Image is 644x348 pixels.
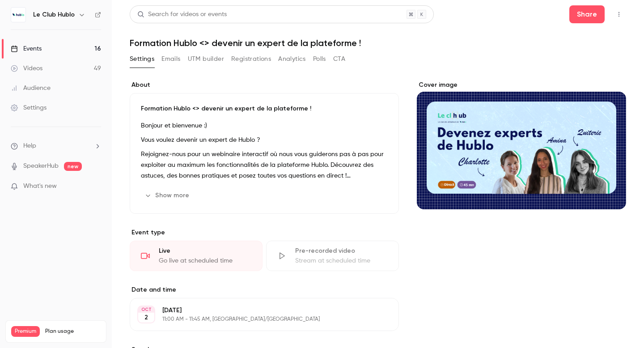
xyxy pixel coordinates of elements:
img: Le Club Hublo [11,8,25,22]
div: OCT [138,306,154,313]
div: Videos [11,64,42,73]
span: Premium [11,326,40,337]
p: Rejoignez-nous pour un webinaire interactif où nous vous guiderons pas à pas pour exploiter au ma... [141,149,388,181]
li: help-dropdown-opener [11,141,101,151]
button: Share [569,5,605,23]
a: SpeakerHub [23,161,59,171]
div: Stream at scheduled time [295,256,388,265]
button: Analytics [278,52,306,66]
div: Go live at scheduled time [159,256,251,265]
div: Pre-recorded videoStream at scheduled time [266,241,399,271]
div: LiveGo live at scheduled time [130,241,263,271]
h1: Formation Hublo <> devenir un expert de la plateforme ! [130,38,626,48]
span: Plan usage [45,328,101,335]
button: Settings [130,52,154,66]
div: Pre-recorded video [295,246,388,255]
button: Registrations [231,52,271,66]
label: Cover image [417,81,626,89]
span: Help [23,141,36,151]
p: 11:00 AM - 11:45 AM, [GEOGRAPHIC_DATA]/[GEOGRAPHIC_DATA] [162,316,352,323]
p: 2 [144,313,148,322]
p: Event type [130,228,399,237]
section: Cover image [417,81,626,209]
button: UTM builder [188,52,224,66]
button: Show more [141,188,195,203]
span: What's new [23,182,57,191]
div: Audience [11,84,51,93]
label: Date and time [130,285,399,294]
iframe: Noticeable Trigger [90,182,101,191]
p: Formation Hublo <> devenir un expert de la plateforme ! [141,104,388,113]
button: Polls [313,52,326,66]
button: Emails [161,52,180,66]
div: Events [11,44,42,53]
div: Search for videos or events [137,10,227,19]
p: Bonjour et bienvenue :) [141,120,388,131]
button: CTA [333,52,345,66]
h6: Le Club Hublo [33,10,75,19]
p: [DATE] [162,306,352,315]
p: Vous voulez devenir un expert de Hublo ? [141,135,388,145]
span: new [64,162,82,171]
div: Settings [11,103,47,112]
label: About [130,81,399,89]
div: Live [159,246,251,255]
